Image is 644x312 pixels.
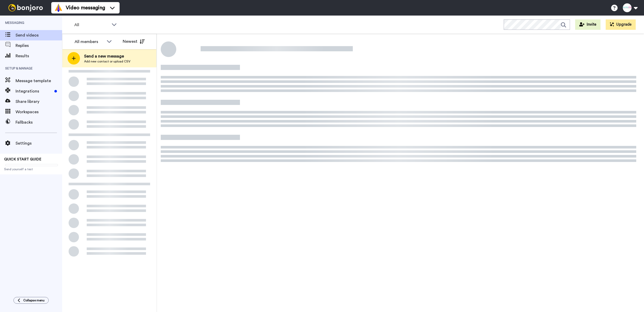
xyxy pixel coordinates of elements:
span: Video messaging [66,4,105,11]
span: Settings [16,140,62,146]
span: Replies [16,42,62,49]
span: Message template [16,78,62,84]
span: Collapse menu [23,298,45,302]
span: Integrations [16,88,52,94]
span: Send yourself a test [4,167,58,171]
span: All [74,22,109,28]
span: Add new contact or upload CSV [84,59,130,63]
span: Send videos [16,32,62,38]
span: Send a new message [84,53,130,59]
span: Share library [16,98,62,105]
span: QUICK START GUIDE [4,158,41,161]
img: vm-color.svg [54,4,63,12]
div: All members [75,39,104,45]
button: Newest [119,36,149,47]
span: Fallbacks [16,119,62,125]
button: Collapse menu [13,297,49,304]
span: Workspaces [16,109,62,115]
span: Results [16,53,62,59]
button: Upgrade [606,19,636,30]
img: bj-logo-header-white.svg [6,4,45,11]
button: Invite [575,19,601,30]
